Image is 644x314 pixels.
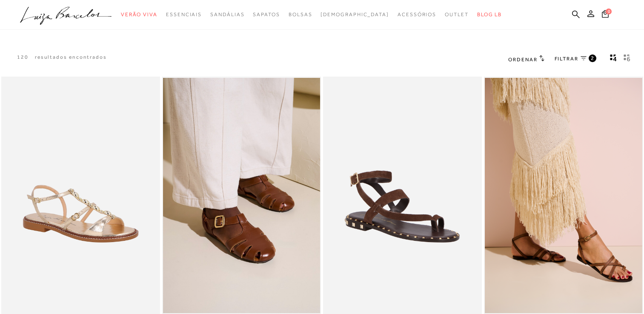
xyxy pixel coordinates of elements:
a: categoryNavScreenReaderText [121,7,157,23]
a: categoryNavScreenReaderText [398,7,436,23]
span: [DEMOGRAPHIC_DATA] [321,11,389,17]
span: 2 [591,54,595,62]
span: Essenciais [166,11,202,17]
span: Outlet [445,11,469,17]
img: SANDÁLIA RASTEIRA METALIZADA OURO COM ENFEITES OVAIS METÁLICOS [2,78,159,314]
span: BLOG LB [477,11,502,17]
a: categoryNavScreenReaderText [166,7,202,23]
a: categoryNavScreenReaderText [289,7,312,23]
button: gridText6Desc [621,54,633,65]
p: resultados encontrados [35,54,107,61]
span: Ordenar [508,57,537,63]
span: Verão Viva [121,11,157,17]
img: SANDÁLIA RASTEIRA EM COURO CARAMELO COM TIRAS CRUZADAS [485,78,642,314]
a: BLOG LB [477,7,502,23]
a: categoryNavScreenReaderText [253,7,280,23]
span: Sapatos [253,11,280,17]
a: categoryNavScreenReaderText [445,7,469,23]
img: RASTEIRA DE DEDO EM CAMURÇA CAFÉ COM TIRAS CRUZADAS E TACHAS [324,78,481,314]
a: categoryNavScreenReaderText [210,7,244,23]
span: FILTRAR [555,55,578,63]
span: 0 [606,9,612,14]
p: 120 [17,54,29,61]
button: 0 [599,9,611,21]
a: noSubCategoriesText [321,7,389,23]
button: Mostrar 4 produtos por linha [607,54,619,65]
img: SANDÁLIA PESCADOR EM COURO CASTANHO COM FIVELA E ELÁSTICO TRASEIRO [163,78,320,314]
span: Bolsas [289,11,312,17]
span: Sandálias [210,11,244,17]
span: Acessórios [398,11,436,17]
